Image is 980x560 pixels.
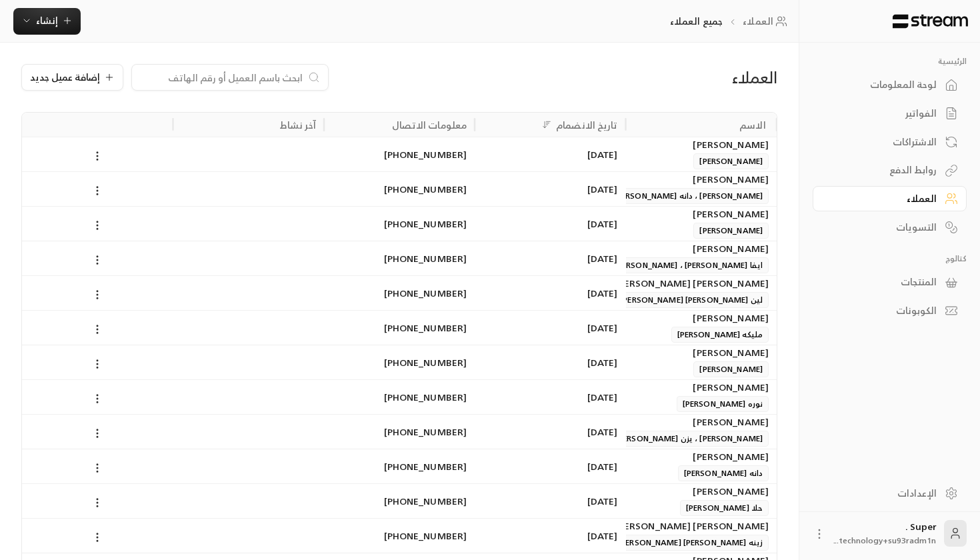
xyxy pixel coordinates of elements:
[829,304,937,317] div: الكوبونات
[483,415,617,449] div: [DATE]
[813,72,967,98] a: لوحة المعلومات
[634,449,769,464] div: [PERSON_NAME]
[609,257,769,273] span: ايفا [PERSON_NAME] ، [PERSON_NAME]
[634,415,769,429] div: [PERSON_NAME]
[609,431,769,447] span: [PERSON_NAME] ، يزن [PERSON_NAME]
[21,64,123,91] button: إضافة عميل جديد
[813,253,967,264] p: كتالوج
[739,117,766,133] div: الاسم
[30,73,100,82] span: إضافة عميل جديد
[483,519,617,553] div: [DATE]
[813,186,967,212] a: العملاء
[332,241,467,275] div: [PHONE_NUMBER]
[483,241,617,275] div: [DATE]
[483,449,617,483] div: [DATE]
[813,269,967,295] a: المنتجات
[332,137,467,171] div: [PHONE_NUMBER]
[634,276,769,291] div: [PERSON_NAME] [PERSON_NAME]
[614,292,769,308] span: لين [PERSON_NAME] [PERSON_NAME]
[671,327,769,343] span: مليكه [PERSON_NAME]
[539,117,555,133] button: Sort
[483,137,617,171] div: [DATE]
[829,107,937,120] div: الفواتير
[634,172,769,187] div: [PERSON_NAME]
[332,207,467,241] div: [PHONE_NUMBER]
[829,275,937,289] div: المنتجات
[634,345,769,360] div: [PERSON_NAME]
[829,135,937,149] div: الاشتراكات
[483,172,617,206] div: [DATE]
[483,484,617,518] div: [DATE]
[608,188,769,204] span: [PERSON_NAME] ، دانه [PERSON_NAME]
[332,415,467,449] div: [PHONE_NUMBER]
[813,101,967,127] a: الفواتير
[332,519,467,553] div: [PHONE_NUMBER]
[332,484,467,518] div: [PHONE_NUMBER]
[680,500,769,516] span: حلا [PERSON_NAME]
[829,163,937,177] div: روابط الدفع
[670,15,723,28] p: جميع العملاء
[829,192,937,205] div: العملاء
[280,117,316,133] div: آخر نشاط
[813,298,967,324] a: الكوبونات
[332,311,467,345] div: [PHONE_NUMBER]
[534,67,777,88] div: العملاء
[634,484,769,499] div: [PERSON_NAME]
[634,241,769,256] div: [PERSON_NAME]
[483,345,617,379] div: [DATE]
[678,465,769,481] span: دانه [PERSON_NAME]
[834,533,936,547] span: technology+su93radm1n...
[829,487,937,500] div: الإعدادات
[693,361,769,377] span: [PERSON_NAME]
[634,311,769,325] div: [PERSON_NAME]
[13,8,81,35] button: إنشاء
[634,137,769,152] div: [PERSON_NAME]
[813,157,967,183] a: روابط الدفع
[332,172,467,206] div: [PHONE_NUMBER]
[813,480,967,506] a: الإعدادات
[392,117,467,133] div: معلومات الاتصال
[36,12,58,29] span: إنشاء
[556,117,618,133] div: تاريخ الانضمام
[332,345,467,379] div: [PHONE_NUMBER]
[332,380,467,414] div: [PHONE_NUMBER]
[693,223,769,239] span: [PERSON_NAME]
[483,311,617,345] div: [DATE]
[677,396,769,412] span: نوره [PERSON_NAME]
[483,207,617,241] div: [DATE]
[483,380,617,414] div: [DATE]
[829,221,937,234] div: التسويات
[332,276,467,310] div: [PHONE_NUMBER]
[891,14,969,29] img: Logo
[743,15,791,28] a: العملاء
[332,449,467,483] div: [PHONE_NUMBER]
[670,15,792,28] nav: breadcrumb
[813,214,967,240] a: التسويات
[813,56,967,67] p: الرئيسية
[483,276,617,310] div: [DATE]
[634,207,769,221] div: [PERSON_NAME]
[634,519,769,533] div: [PERSON_NAME] [PERSON_NAME]
[693,153,769,169] span: [PERSON_NAME]
[813,129,967,155] a: الاشتراكات
[634,380,769,395] div: [PERSON_NAME]
[829,78,937,91] div: لوحة المعلومات
[140,70,303,85] input: ابحث باسم العميل أو رقم الهاتف
[834,520,936,547] div: Super .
